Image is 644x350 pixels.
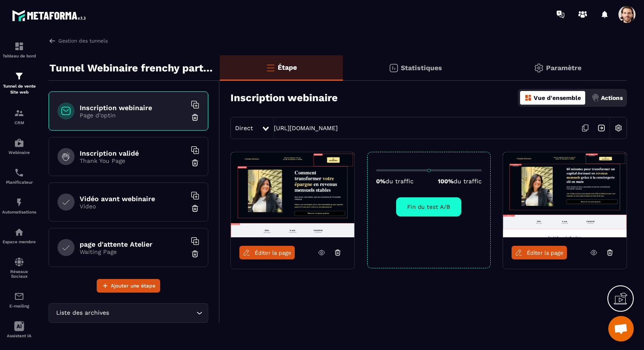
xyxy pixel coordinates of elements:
[401,64,442,72] p: Statistiques
[2,150,36,155] p: Webinaire
[512,246,567,259] a: Éditer la page
[230,92,338,104] h3: Inscription webinaire
[454,178,482,185] span: du traffic
[2,120,36,125] p: CRM
[80,240,186,248] h6: page d'attente Atelier
[97,279,160,293] button: Ajouter une étape
[80,149,186,157] h6: Inscription validé
[2,210,36,214] p: Automatisations
[49,37,56,45] img: arrow
[2,54,36,58] p: Tableau de bord
[2,83,36,95] p: Tunnel de vente Site web
[239,246,295,259] a: Éditer la page
[503,152,627,237] img: image
[14,197,24,208] img: automations
[278,63,297,71] p: Étape
[2,250,36,285] a: social-networksocial-networkRéseaux Sociaux
[80,157,186,164] p: Thank You Page
[396,197,461,216] button: Fin du test A/B
[2,65,36,102] a: formationformationTunnel de vente Site web
[2,333,36,338] p: Assistant IA
[14,291,24,302] img: email
[14,257,24,267] img: social-network
[191,113,199,122] img: trash
[2,315,36,344] a: Assistant IA
[191,204,199,213] img: trash
[54,308,111,318] span: Liste des archives
[111,282,155,290] span: Ajouter une étape
[2,239,36,244] p: Espace membre
[14,41,24,51] img: formation
[593,120,609,136] img: arrow-next.bcc2205e.svg
[438,178,482,185] p: 100%
[376,178,414,185] p: 0%
[80,195,186,203] h6: Vidéo avant webinaire
[2,161,36,191] a: schedulerschedulerPlanificateur
[235,125,253,131] span: Direct
[2,191,36,221] a: automationsautomationsAutomatisations
[2,285,36,315] a: emailemailE-mailing
[385,178,414,185] span: du traffic
[191,250,199,258] img: trash
[608,316,634,341] div: Ouvrir le chat
[2,102,36,131] a: formationformationCRM
[592,94,599,102] img: actions.d6e523a2.png
[80,248,186,255] p: Waiting Page
[2,131,36,161] a: automationsautomationsWebinaire
[2,221,36,250] a: automationsautomationsEspace membre
[80,112,186,119] p: Page d'optin
[601,94,623,101] p: Actions
[255,250,291,256] span: Éditer la page
[111,308,194,318] input: Search for option
[14,227,24,237] img: automations
[2,304,36,308] p: E-mailing
[14,168,24,178] img: scheduler
[14,108,24,118] img: formation
[546,64,581,72] p: Paramètre
[524,94,532,102] img: dashboard-orange.40269519.svg
[534,63,544,73] img: setting-gr.5f69749f.svg
[2,35,36,65] a: formationformationTableau de bord
[610,120,627,136] img: setting-w.858f3a88.svg
[14,71,24,81] img: formation
[49,303,208,323] div: Search for option
[231,152,354,237] img: image
[265,63,276,73] img: bars-o.4a397970.svg
[14,138,24,148] img: automations
[2,269,36,279] p: Réseaux Sociaux
[274,125,338,131] a: [URL][DOMAIN_NAME]
[527,250,563,256] span: Éditer la page
[80,104,186,112] h6: Inscription webinaire
[49,60,213,77] p: Tunnel Webinaire frenchy partners
[191,159,199,167] img: trash
[80,203,186,210] p: Video
[12,8,89,23] img: logo
[2,180,36,185] p: Planificateur
[49,37,108,45] a: Gestion des tunnels
[388,63,399,73] img: stats.20deebd0.svg
[534,94,581,101] p: Vue d'ensemble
